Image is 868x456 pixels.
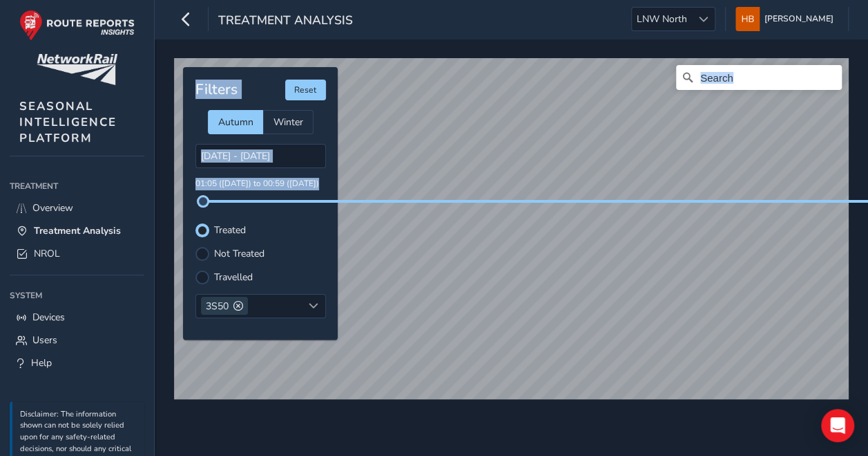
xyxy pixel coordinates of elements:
span: Autumn [218,116,253,129]
span: NROL [34,247,60,260]
img: customer logo [37,54,117,85]
a: NROL [10,242,144,265]
span: Overview [32,201,73,215]
span: Treatment Analysis [218,12,353,31]
span: Treatment Analysis [34,224,121,237]
span: Devices [32,311,65,324]
label: Not Treated [214,249,264,259]
img: rr logo [19,10,135,41]
div: Winter [263,110,314,134]
a: Devices [10,306,144,329]
div: System [10,285,144,306]
a: Treatment Analysis [10,219,144,242]
div: Open Intercom Messenger [821,409,854,442]
span: SEASONAL INTELLIGENCE PLATFORM [19,98,117,146]
span: Users [32,334,57,347]
span: Help [31,356,52,370]
span: [PERSON_NAME] [764,7,833,31]
canvas: Map [174,58,849,410]
h4: Filters [195,81,238,98]
div: Autumn [208,110,263,134]
img: diamond-layout [735,7,760,31]
input: Search [676,65,842,90]
span: Winter [273,116,303,129]
label: Travelled [214,273,253,282]
a: Help [10,352,144,374]
button: [PERSON_NAME] [735,7,838,31]
span: LNW North [632,8,692,30]
p: 01:05 ([DATE]) to 00:59 ([DATE]) [195,178,326,190]
label: Treated [214,226,246,235]
a: Overview [10,197,144,219]
span: 3S50 [206,300,229,313]
a: Users [10,329,144,352]
div: Treatment [10,176,144,197]
button: Reset [285,80,326,100]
